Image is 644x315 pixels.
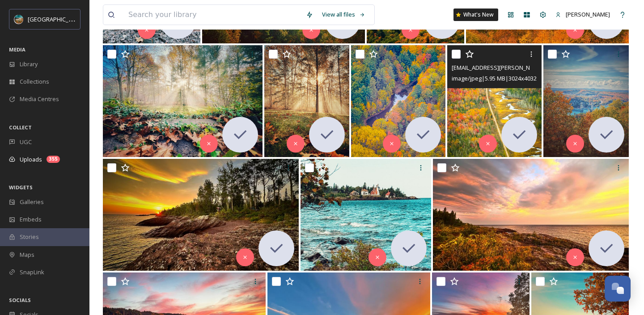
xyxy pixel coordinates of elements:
[14,15,23,24] img: Snapsea%20Profile.jpg
[20,251,34,259] span: Maps
[551,6,614,23] a: [PERSON_NAME]
[301,159,431,271] img: ext_1759781620.122388_wagner.cassandra@gmail.com-Eagle-Harbor-lighthouse-fall.jpg
[9,46,25,53] span: MEDIA
[28,15,115,23] span: [GEOGRAPHIC_DATA][US_STATE]
[447,45,542,157] img: ext_1759781661.389937_wagner.cassandra@gmail.com-Fall-2024-seaplane-ride.JPG
[20,215,42,224] span: Embeds
[124,5,301,25] input: Search your library
[543,45,629,157] img: ext_1759781658.132588_wagner.cassandra@gmail.com-Houghton-lift-bridge-fall-2.jpg
[9,184,33,191] span: WIDGETS
[20,233,39,241] span: Stories
[20,155,42,164] span: Uploads
[452,74,537,82] span: image/jpeg | 5.95 MB | 3024 x 4032
[20,60,38,68] span: Library
[433,159,629,271] img: ext_1759781618.699188_wagner.cassandra@gmail.com-Copper-Harbor-coast-fall.jpg
[9,124,32,131] span: COLLECT
[103,45,263,157] img: ext_1759781683.528974_wagner.cassandra@gmail.com-Hancock-MI.jpg
[20,77,49,86] span: Collections
[103,159,299,271] img: ext_1759781633.347572_wagner.cassandra@gmail.com-Copper-Harbor-coast-2.JPG
[9,297,31,303] span: SOCIALS
[20,138,32,146] span: UGC
[20,198,44,206] span: Galleries
[318,6,370,23] a: View all files
[351,45,445,157] img: ext_1759781676.024162_wagner.cassandra@gmail.com-Fall-2024-seaplane-ride2.JPG
[47,156,60,163] div: 355
[566,10,610,18] span: [PERSON_NAME]
[453,9,498,21] a: What's New
[20,95,59,103] span: Media Centres
[264,45,349,157] img: ext_1759781683.469453_wagner.cassandra@gmail.com-Hancock-MI-2.jpg
[452,63,543,72] span: [EMAIL_ADDRESS][PERSON_NAME]
[20,268,44,277] span: SnapLink
[605,276,631,302] button: Open Chat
